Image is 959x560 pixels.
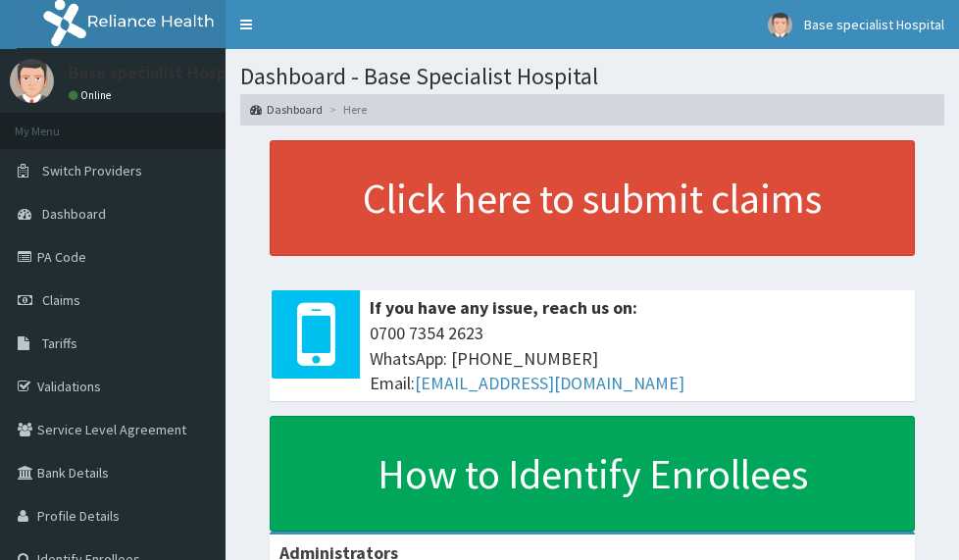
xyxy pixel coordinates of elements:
[270,416,915,532] a: How to Identify Enrollees
[250,101,323,118] a: Dashboard
[42,291,80,309] span: Claims
[69,64,252,81] p: Base specialist Hospital
[69,88,116,102] a: Online
[768,13,792,37] img: User Image
[42,162,142,179] span: Switch Providers
[370,296,637,319] b: If you have any issue, reach us on:
[10,59,54,103] img: User Image
[270,140,915,256] a: Click here to submit claims
[42,334,77,352] span: Tariffs
[240,64,944,89] h1: Dashboard - Base Specialist Hospital
[42,205,106,223] span: Dashboard
[804,16,944,33] span: Base specialist Hospital
[325,101,367,118] li: Here
[370,321,905,396] span: 0700 7354 2623 WhatsApp: [PHONE_NUMBER] Email:
[415,372,684,394] a: [EMAIL_ADDRESS][DOMAIN_NAME]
